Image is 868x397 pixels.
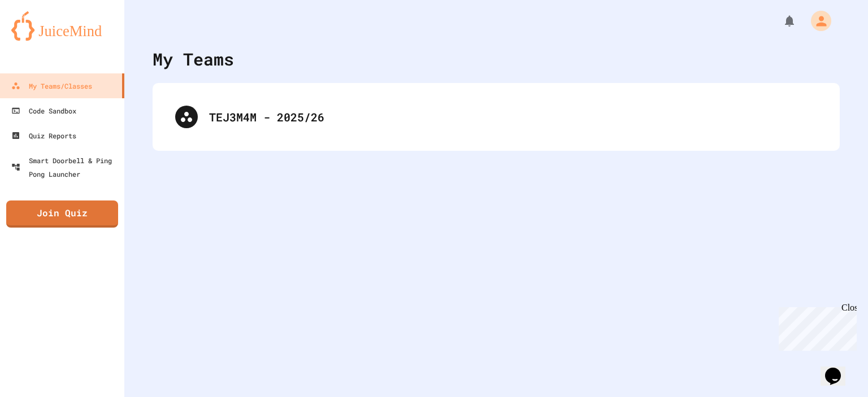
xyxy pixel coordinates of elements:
[799,8,834,34] div: My Account
[164,94,828,139] div: TEJ3M4M - 2025/26
[5,5,78,72] div: Chat with us now!Close
[153,46,234,72] div: My Teams
[11,104,76,117] div: Code Sandbox
[11,79,92,93] div: My Teams/Classes
[6,200,118,228] a: Join Quiz
[762,11,799,30] div: My Notifications
[774,303,857,351] iframe: chat widget
[11,11,113,41] img: logo-orange.svg
[821,352,857,386] iframe: chat widget
[11,129,76,142] div: Quiz Reports
[11,154,120,181] div: Smart Doorbell & Ping Pong Launcher
[209,108,817,125] div: TEJ3M4M - 2025/26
